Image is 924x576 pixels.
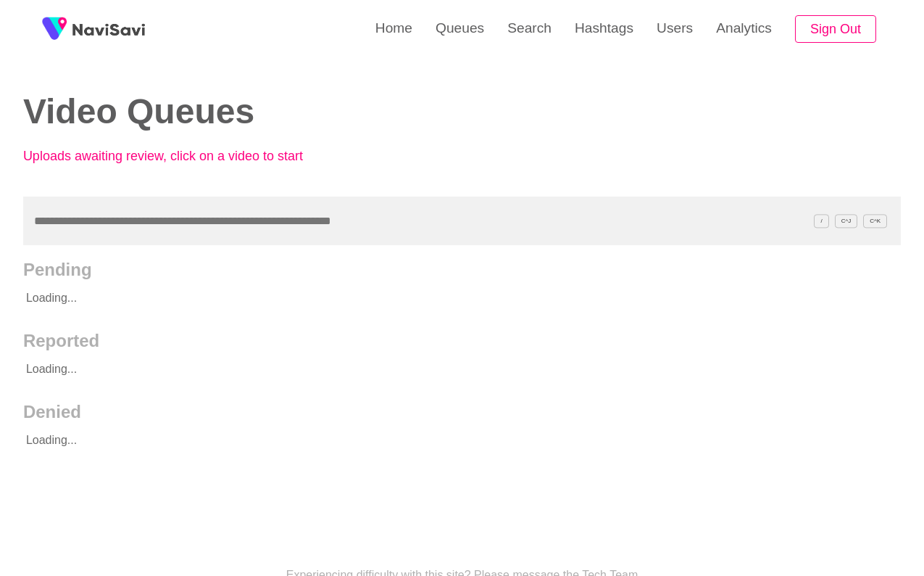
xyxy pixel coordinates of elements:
h2: Video Queues [23,93,441,131]
button: Sign Out [795,15,876,44]
p: Loading... [23,280,813,316]
h2: Denied [23,402,901,422]
p: Uploads awaiting review, click on a video to start [23,149,342,164]
img: fireSpot [72,22,145,36]
h2: Pending [23,260,901,280]
span: / [814,214,828,228]
p: Loading... [23,422,813,458]
p: Loading... [23,351,813,387]
img: fireSpot [36,11,72,47]
span: C^J [835,214,858,228]
span: C^K [863,214,887,228]
h2: Reported [23,331,901,351]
